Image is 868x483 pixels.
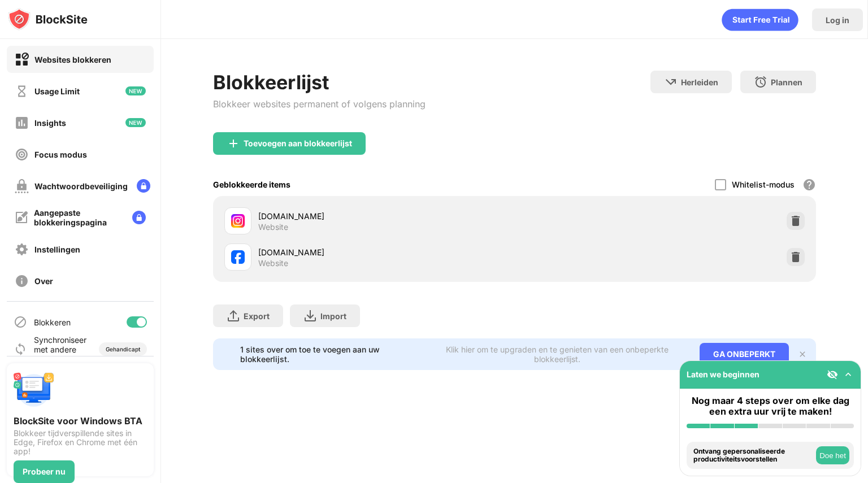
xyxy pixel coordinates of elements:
div: [DOMAIN_NAME] [258,210,514,222]
div: Nog maar 4 steps over om elke dag een extra uur vrij te maken! [687,395,854,417]
div: Website [258,258,288,268]
button: Doe het [816,446,849,464]
div: Blokkeerlijst [213,71,426,94]
div: Toevoegen aan blokkeerlijst [244,139,352,148]
div: Websites blokkeren [34,55,111,64]
div: animation [722,8,798,31]
img: about-off.svg [15,274,29,288]
img: favicons [231,214,245,228]
div: Blokkeer tijdverspillende sites in Edge, Firefox en Chrome met één app! [14,429,147,456]
img: customize-block-page-off.svg [15,211,28,224]
div: Blokkeer websites permanent of volgens planning [213,98,426,110]
img: logo-blocksite.svg [8,8,88,31]
div: Probeer nu [23,467,66,476]
div: Geblokkeerde items [213,180,290,189]
div: Insights [34,118,66,128]
img: lock-menu.svg [132,211,146,224]
img: new-icon.svg [125,118,146,127]
img: favicons [231,250,245,264]
img: push-desktop.svg [14,370,54,411]
div: Blokkeren [34,317,71,327]
div: Ontvang gepersonaliseerde productiviteitsvoorstellen [693,447,813,464]
img: password-protection-off.svg [15,179,29,193]
div: Import [320,311,346,321]
img: x-button.svg [798,350,807,359]
img: blocking-icon.svg [14,315,27,329]
img: block-on.svg [15,53,29,67]
div: Synchroniseer met andere apparaten [34,335,92,364]
div: 1 sites over om toe te voegen aan uw blokkeerlijst. [240,345,422,364]
img: settings-off.svg [15,242,29,256]
img: new-icon.svg [125,86,146,95]
img: sync-icon.svg [14,342,27,356]
div: Instellingen [34,245,80,254]
div: Laten we beginnen [687,369,759,379]
div: Wachtwoordbeveiliging [34,181,128,191]
img: eye-not-visible.svg [827,369,838,380]
img: insights-off.svg [15,116,29,130]
div: GA ONBEPERKT [700,343,789,365]
div: Usage Limit [34,86,80,96]
img: time-usage-off.svg [15,84,29,98]
div: Focus modus [34,150,87,159]
div: Website [258,222,288,232]
img: focus-off.svg [15,147,29,162]
div: Herleiden [681,77,718,87]
div: Gehandicapt [106,346,140,353]
div: Log in [826,15,849,25]
div: Klik hier om te upgraden en te genieten van een onbeperkte blokkeerlijst. [428,345,686,364]
div: Plannen [771,77,802,87]
div: BlockSite voor Windows BTA [14,415,147,427]
div: Export [244,311,270,321]
div: Over [34,276,53,286]
img: lock-menu.svg [137,179,150,193]
div: [DOMAIN_NAME] [258,246,514,258]
div: Aangepaste blokkeringspagina [34,208,123,227]
div: Whitelist-modus [732,180,795,189]
img: omni-setup-toggle.svg [843,369,854,380]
